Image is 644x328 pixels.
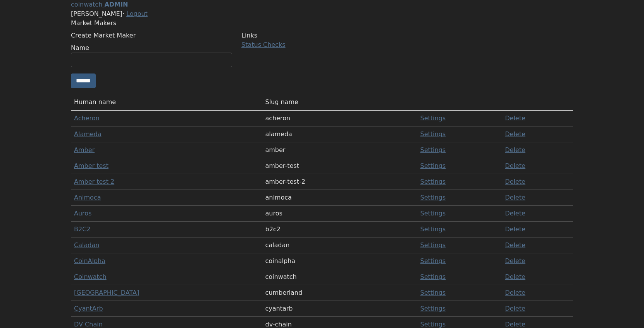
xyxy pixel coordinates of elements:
[74,210,91,217] a: Auros
[420,305,446,312] a: Settings
[505,305,525,312] a: Delete
[420,226,446,233] a: Settings
[262,142,417,158] td: amber
[74,289,139,296] a: [GEOGRAPHIC_DATA]
[71,1,128,8] a: coinwatch ADMIN
[71,31,232,40] div: Create Market Maker
[505,273,525,280] a: Delete
[122,10,124,17] span: ·
[420,130,446,138] a: Settings
[262,110,417,126] td: acheron
[505,178,525,185] a: Delete
[420,178,446,185] a: Settings
[505,257,525,265] a: Delete
[420,273,446,280] a: Settings
[74,241,99,249] a: Caladan
[505,226,525,233] a: Delete
[241,41,286,48] a: Status Checks
[74,130,102,138] a: Alameda
[74,321,103,328] a: DV Chain
[505,241,525,249] a: Delete
[420,257,446,265] a: Settings
[505,210,525,217] a: Delete
[262,94,417,110] td: Slug name
[262,253,417,269] td: coinalpha
[126,10,148,17] a: Logout
[420,194,446,201] a: Settings
[241,31,403,40] div: Links
[74,257,105,265] a: CoinAlpha
[420,146,446,154] a: Settings
[74,194,101,201] a: Animoca
[74,226,91,233] a: B2C2
[74,162,108,169] a: Amber test
[505,114,525,122] a: Delete
[262,222,417,237] td: b2c2
[262,206,417,222] td: auros
[420,114,446,122] a: Settings
[262,269,417,285] td: coinwatch
[262,126,417,142] td: alameda
[74,114,100,122] a: Acheron
[505,289,525,296] a: Delete
[505,162,525,169] a: Delete
[74,273,107,280] a: Coinwatch
[262,285,417,301] td: cumberland
[74,305,103,312] a: CyantArb
[505,321,525,328] a: Delete
[262,237,417,253] td: caladan
[505,194,525,201] a: Delete
[71,94,262,110] td: Human name
[420,321,446,328] a: Settings
[420,210,446,217] a: Settings
[71,43,89,53] label: Name
[505,130,525,138] a: Delete
[71,19,573,28] div: Market Makers
[262,190,417,206] td: animoca
[420,241,446,249] a: Settings
[420,162,446,169] a: Settings
[74,146,95,154] a: Amber
[505,146,525,154] a: Delete
[262,301,417,317] td: cyantarb
[262,158,417,174] td: amber-test
[71,9,573,19] div: [PERSON_NAME]
[74,178,114,185] a: Amber test 2
[420,289,446,296] a: Settings
[262,174,417,190] td: amber-test-2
